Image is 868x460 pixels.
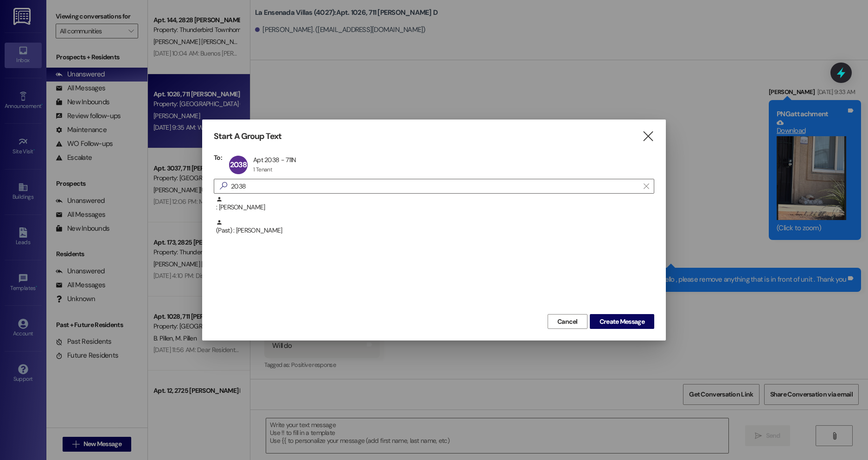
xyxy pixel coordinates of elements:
div: : [PERSON_NAME] [214,196,654,219]
div: Apt 2038 - 711N [253,156,296,164]
div: : [PERSON_NAME] [216,196,654,212]
h3: To: [214,153,222,162]
input: Search for any contact or apartment [231,180,639,193]
i:  [216,181,231,191]
button: Cancel [548,314,587,329]
button: Create Message [590,314,654,329]
i:  [642,132,654,141]
i:  [644,183,649,190]
h3: Start A Group Text [214,131,281,142]
div: (Past) : [PERSON_NAME] [214,219,654,242]
div: (Past) : [PERSON_NAME] [216,219,654,235]
span: Create Message [600,317,645,327]
div: 1 Tenant [253,166,272,173]
span: Cancel [557,317,578,327]
button: Clear text [639,179,654,193]
span: 2038 [230,160,247,170]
